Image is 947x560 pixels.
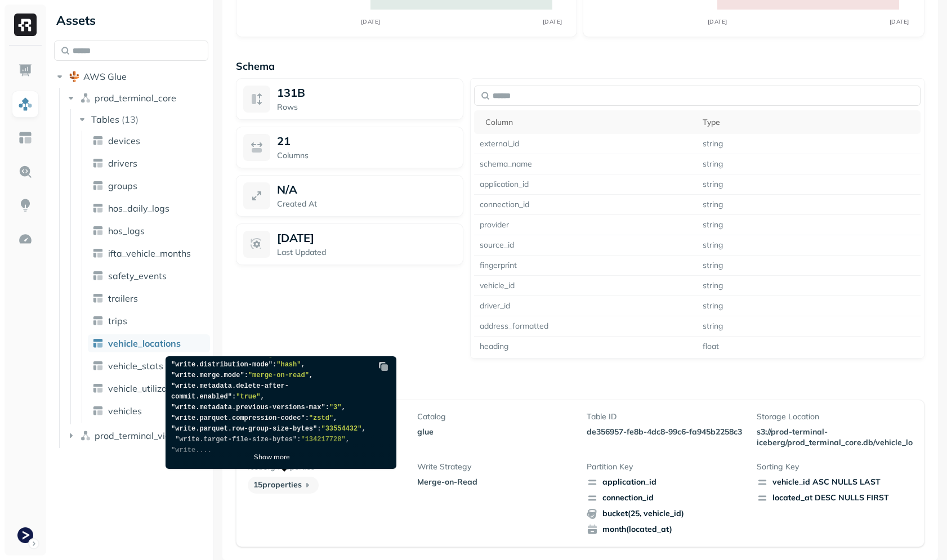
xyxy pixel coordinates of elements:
span: groups [108,180,137,191]
img: table [92,338,104,349]
p: ( 13 ) [122,114,139,125]
td: string [697,174,921,195]
p: 15 properties [248,477,319,494]
td: string [697,235,921,256]
a: trailers [88,289,210,307]
img: chevron [293,451,303,462]
img: Assets [18,97,33,111]
img: table [92,293,104,304]
p: Storage Location [757,411,913,422]
span: hos_daily_logs [108,203,169,214]
span: safety_events [108,270,167,281]
span: bucket(25, vehicle_id) [587,508,743,519]
p: Merge-on-Read [417,477,573,487]
td: string [697,256,921,276]
button: prod_terminal_view [65,427,209,445]
a: vehicles [88,402,210,420]
span: devices [108,135,140,146]
td: connection_id [474,195,698,215]
span: "merge-on-read" [248,371,309,379]
span: , [341,404,345,411]
img: table [92,248,104,259]
tspan: [DATE] [708,18,727,25]
td: string [697,316,921,337]
p: [DATE] [277,231,314,245]
p: N/A [277,182,297,196]
span: hos_logs [108,225,145,236]
td: schema_name [474,154,698,174]
a: groups [88,177,210,195]
td: application_id [474,174,698,195]
p: glue [417,427,573,437]
div: Column [485,117,692,128]
span: connection_id [587,492,743,504]
p: Partition Key [587,462,743,472]
span: : [273,361,276,369]
td: driver_id [474,296,698,316]
td: external_id [474,134,698,154]
img: Ryft [14,14,37,36]
img: Terminal [17,527,33,543]
p: de356957-fe8b-4dc8-99c6-fa945b2258c3 [587,427,743,437]
span: "write.metadata.delete-after-commit.enabled" [171,382,289,401]
td: string [697,276,921,296]
span: prod_terminal_core [95,92,176,104]
span: prod_terminal_view [95,430,178,441]
div: located_at DESC NULLS FIRST [757,492,913,504]
td: heading [474,337,698,357]
span: "zstd" [309,414,333,422]
span: vehicles [108,405,142,416]
td: string [697,296,921,316]
span: : [232,393,236,401]
tspan: [DATE] [890,18,909,25]
a: hos_logs [88,222,210,240]
td: address_formatted [474,316,698,337]
img: namespace [80,430,91,441]
img: table [92,270,104,281]
img: Insights [18,198,33,213]
span: month(located_at) [587,524,743,535]
span: 131B [277,86,305,100]
tspan: [DATE] [360,18,380,25]
span: "33554432" [321,425,361,433]
button: Tables(13) [77,110,209,128]
td: string [697,195,921,215]
p: Created At [277,199,456,209]
p: Sorting Key [757,462,913,472]
p: Table ID [587,411,743,422]
span: drivers [108,158,137,169]
span: AWS Glue [83,71,127,82]
span: ifta_vehicle_months [108,248,191,259]
div: vehicle_id ASC NULLS LAST [757,477,913,488]
img: table [92,405,104,416]
span: vehicle_stats [108,360,163,371]
p: s3://prod-terminal-iceberg/prod_terminal_core.db/vehicle_locations [757,427,926,448]
a: trips [88,312,210,330]
span: , [260,393,264,401]
td: vehicle_id [474,276,698,296]
div: Type [703,117,915,128]
a: vehicle_locations [88,334,210,352]
td: string [697,215,921,235]
span: "write.distribution-mode" [171,361,273,369]
span: vehicle_utilization_day [108,383,204,394]
span: vehicle_locations [108,338,181,349]
span: : [244,371,248,379]
td: string [697,154,921,174]
button: prod_terminal_core [65,89,209,107]
img: Query Explorer [18,164,33,179]
div: Assets [54,11,208,29]
span: application_id [587,477,743,488]
p: Catalog [417,411,573,422]
span: "true" [236,393,260,401]
span: "write.parquet.compression-codec" [171,414,305,422]
td: float [697,337,921,357]
button: AWS Glue [54,68,208,86]
span: : [317,425,321,433]
img: Asset Explorer [18,131,33,145]
span: trips [108,315,127,326]
p: Columns [277,150,456,161]
img: table [92,158,104,169]
img: table [92,315,104,326]
span: trailers [108,293,138,304]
